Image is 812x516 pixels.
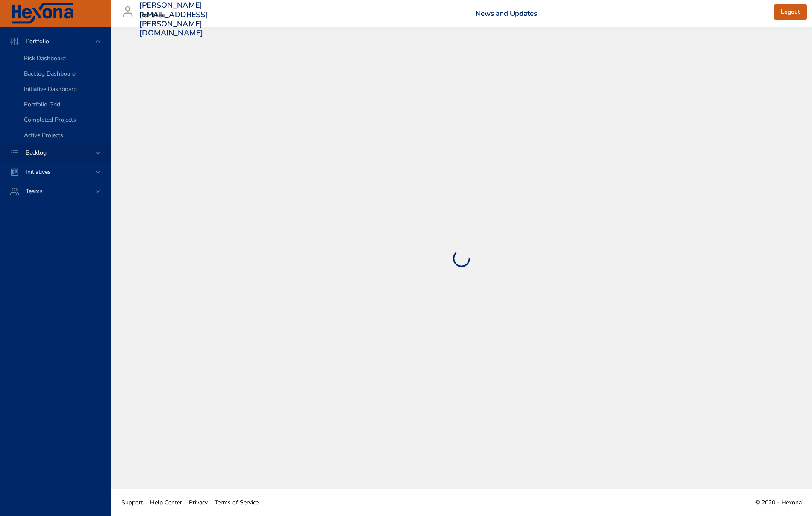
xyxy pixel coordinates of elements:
span: Support [121,498,143,507]
span: Initiatives [19,168,58,176]
span: Portfolio [19,37,56,45]
span: Risk Dashboard [24,54,66,62]
span: Logout [781,7,800,18]
span: Backlog Dashboard [24,70,76,78]
span: Active Projects [24,131,63,139]
a: News and Updates [475,9,537,18]
a: Privacy [185,493,211,512]
h3: [PERSON_NAME][EMAIL_ADDRESS][PERSON_NAME][DOMAIN_NAME] [139,1,208,38]
button: Logout [774,4,807,20]
span: © 2020 - Hexona [755,498,802,507]
a: Help Center [147,493,185,512]
div: Raintree [139,9,176,22]
span: Terms of Service [215,498,259,507]
img: Hexona [10,3,74,24]
span: Help Center [150,498,182,507]
span: Completed Projects [24,116,76,124]
span: Initiative Dashboard [24,85,77,93]
a: Terms of Service [211,493,262,512]
span: Portfolio Grid [24,100,60,108]
span: Teams [19,187,50,195]
a: Support [118,493,147,512]
span: Privacy [189,498,208,507]
span: Backlog [19,149,53,157]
